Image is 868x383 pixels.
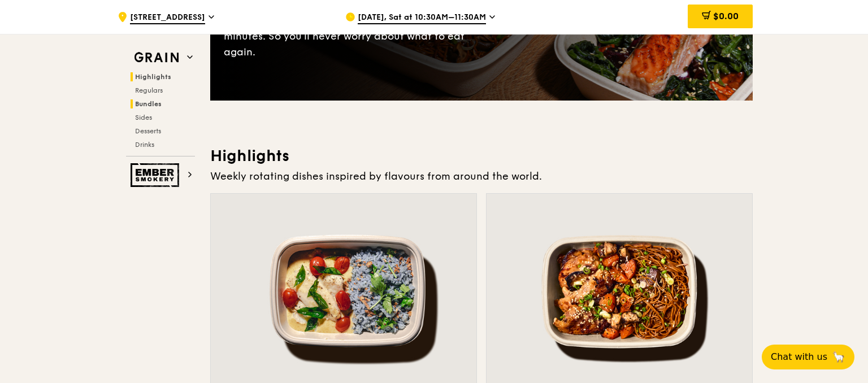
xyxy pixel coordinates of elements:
[832,350,845,364] span: 🦙
[135,141,154,149] span: Drinks
[135,114,152,121] span: Sides
[210,146,753,166] h3: Highlights
[771,350,827,364] span: Chat with us
[762,345,854,369] button: Chat with us🦙
[131,163,183,187] img: Ember Smokery web logo
[135,127,161,135] span: Desserts
[713,11,739,21] span: $0.00
[135,100,162,108] span: Bundles
[135,73,171,81] span: Highlights
[358,12,486,24] span: [DATE], Sat at 10:30AM–11:30AM
[130,12,205,24] span: [STREET_ADDRESS]
[131,47,183,68] img: Grain web logo
[135,86,163,94] span: Regulars
[210,168,753,184] div: Weekly rotating dishes inspired by flavours from around the world.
